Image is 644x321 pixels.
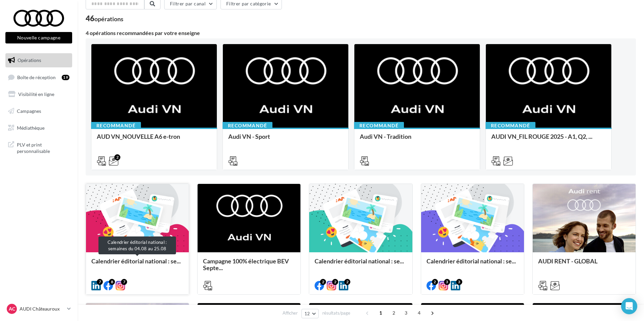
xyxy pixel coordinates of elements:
[427,257,516,265] span: Calendrier éditorial national : se...
[228,133,270,140] span: Audi VN - Sport
[203,257,289,271] span: Campagne 100% électrique BEV Septe...
[401,308,411,318] span: 3
[538,257,597,265] span: AUDI RENT - GLOBAL
[18,57,41,63] span: Opérations
[17,108,41,114] span: Campagnes
[315,257,404,265] span: Calendrier éditorial national : se...
[375,308,386,318] span: 1
[9,306,15,312] span: AC
[444,279,450,285] div: 3
[4,87,74,101] a: Visibilité en ligne
[86,15,123,22] div: 46
[486,122,535,129] div: Recommandé
[491,133,592,140] span: AUDI VN_FIL ROUGE 2025 - A1, Q2, ...
[344,279,350,285] div: 2
[414,308,425,318] span: 4
[97,279,103,285] div: 7
[17,140,69,155] span: PLV et print personnalisable
[114,154,120,160] div: 2
[432,279,438,285] div: 2
[4,104,74,118] a: Campagnes
[98,236,176,254] div: Calendrier éditorial national : semaines du 04.08 au 25.08
[94,16,123,22] div: opérations
[320,279,326,285] div: 2
[301,309,319,318] button: 12
[322,310,350,316] span: résultats/page
[304,311,310,316] span: 12
[4,70,74,85] a: Boîte de réception19
[354,122,404,129] div: Recommandé
[17,125,45,130] span: Médiathèque
[5,302,72,315] a: AC AUDI Châteauroux
[456,279,462,285] div: 3
[223,122,272,129] div: Recommandé
[283,310,298,316] span: Afficher
[20,306,64,312] p: AUDI Châteauroux
[62,75,69,80] div: 19
[4,121,74,135] a: Médiathèque
[97,133,180,140] span: AUD VN_NOUVELLE A6 e-tron
[621,298,637,314] div: Open Intercom Messenger
[109,279,115,285] div: 8
[121,279,127,285] div: 7
[17,74,56,80] span: Boîte de réception
[86,30,636,36] div: 4 opérations recommandées par votre enseigne
[388,308,399,318] span: 2
[4,137,74,157] a: PLV et print personnalisable
[4,53,74,67] a: Opérations
[91,257,181,265] span: Calendrier éditorial national : se...
[332,279,338,285] div: 2
[5,32,72,43] button: Nouvelle campagne
[18,91,54,97] span: Visibilité en ligne
[91,122,141,129] div: Recommandé
[360,133,411,140] span: Audi VN - Tradition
